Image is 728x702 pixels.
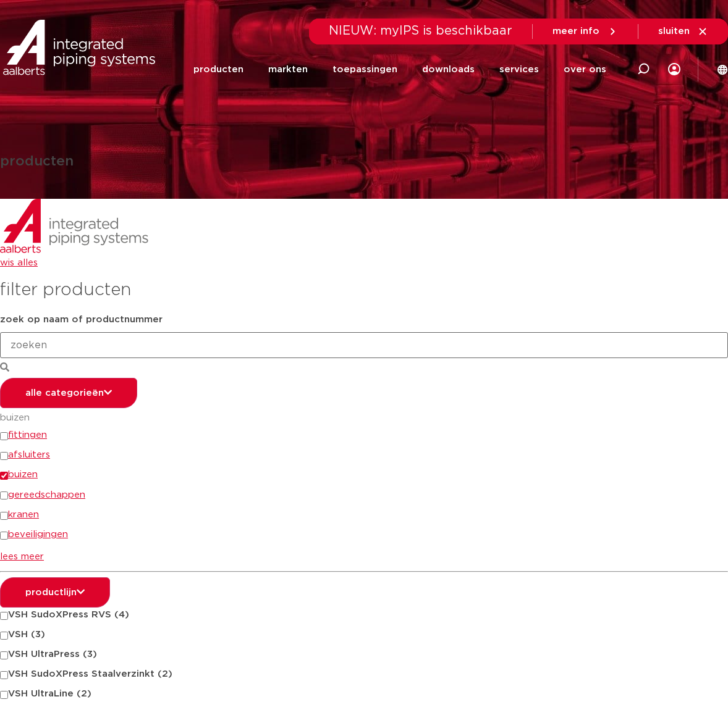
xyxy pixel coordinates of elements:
[329,25,512,37] span: NIEUW: myIPS is beschikbaar
[114,610,129,619] span: (4)
[8,430,47,440] a: fittingen
[499,46,539,93] a: services
[552,26,618,37] a: meer info
[25,588,77,597] span: productlijn
[8,669,154,679] span: VSH SudoXPress Staalverzinkt
[564,46,606,93] a: over ons
[158,669,172,679] span: (2)
[8,689,74,698] span: VSH UltraLine
[8,610,111,619] span: VSH SudoXPress RVS
[8,650,80,659] span: VSH UltraPress
[658,27,690,36] span: sluiten
[8,530,68,539] a: beveiligingen
[8,450,50,459] a: afsluiters
[31,630,45,639] span: (3)
[83,650,97,659] span: (3)
[77,689,91,698] span: (2)
[25,388,104,398] span: alle categorieën
[268,46,308,93] a: markten
[8,490,85,499] a: gereedschappen
[8,470,38,479] a: buizen
[422,46,475,93] a: downloads
[332,46,397,93] a: toepassingen
[8,630,28,639] span: VSH
[193,46,243,93] a: producten
[8,510,39,519] a: kranen
[552,27,599,36] span: meer info
[658,26,708,37] a: sluiten
[193,46,606,93] nav: Menu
